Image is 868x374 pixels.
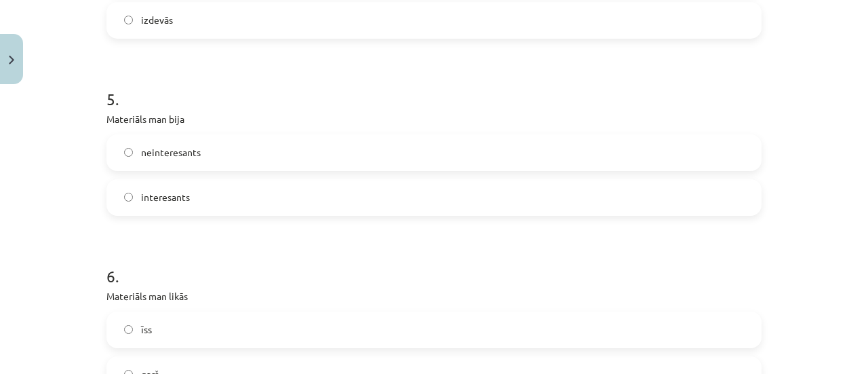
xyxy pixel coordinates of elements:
[141,190,190,204] span: interesants
[106,112,762,126] p: Materiāls man bija
[141,13,173,27] span: izdevās
[141,145,201,160] span: neinteresants
[106,66,762,108] h1: 5 .
[141,322,152,337] span: īss
[9,56,14,64] img: icon-close-lesson-0947bae3869378f0d4975bcd49f059093ad1ed9edebbc8119c70593378902aed.svg
[106,289,762,303] p: Materiāls man likās
[124,148,133,157] input: neinteresants
[124,193,133,202] input: interesants
[106,243,762,285] h1: 6 .
[124,325,133,334] input: īss
[124,16,133,24] input: izdevās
